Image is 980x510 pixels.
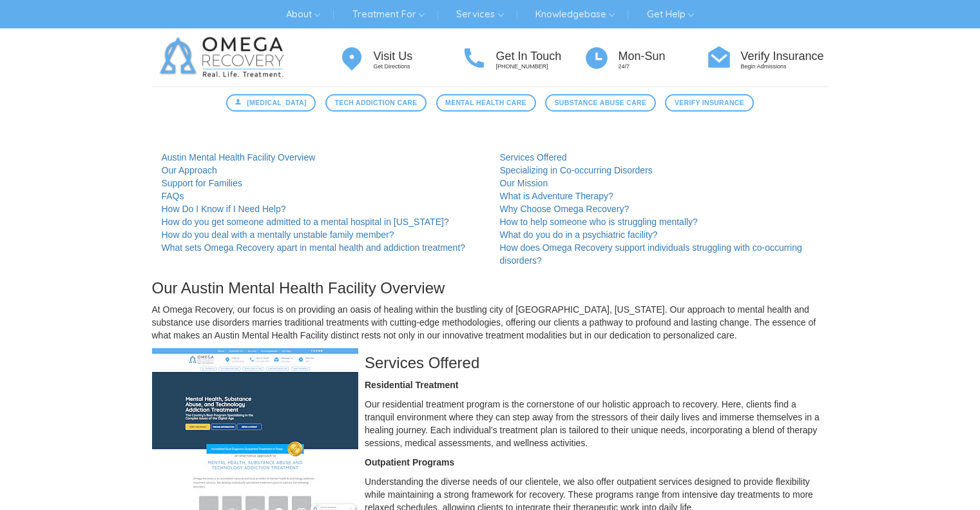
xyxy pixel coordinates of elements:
a: Knowledgebase [526,4,624,25]
a: Why Choose Omega Recovery? [500,204,629,214]
h3: Services Offered [152,355,829,371]
h4: Verify Insurance [741,50,829,63]
strong: Outpatient Programs [365,457,454,467]
p: [PHONE_NUMBER] [496,63,584,71]
a: What do you do in a psychiatric facility? [500,230,658,240]
a: Verify Insurance [665,94,753,112]
a: How do you deal with a mentally unstable family member? [162,230,394,240]
p: 24/7 [619,63,706,71]
a: How do you get someone admitted to a mental hospital in [US_STATE]? [162,217,449,227]
a: How does Omega Recovery support individuals struggling with co-occurring disorders? [500,242,802,266]
strong: Residential Treatment [365,380,459,390]
a: What is Adventure Therapy? [500,191,613,201]
p: Begin Admissions [741,63,829,71]
span: Tech Addiction Care [334,97,417,108]
a: FAQs [162,191,184,201]
a: About [276,4,330,25]
a: Specializing in Co-occurring Disorders [500,165,653,175]
a: How Do I Know if I Need Help? [162,204,286,214]
p: Get Directions [374,63,461,71]
a: Get In Touch [PHONE_NUMBER] [461,44,584,72]
a: Our Mission [500,178,548,188]
a: Tech Addiction Care [325,94,427,112]
a: Substance Abuse Care [545,94,656,112]
a: Our Approach [162,165,217,175]
p: Our residential treatment program is the cornerstone of our holistic approach to recovery. Here, ... [152,398,829,449]
a: [MEDICAL_DATA] [226,94,316,112]
a: Treatment For [343,4,434,25]
span: [MEDICAL_DATA] [247,97,307,108]
a: What sets Omega Recovery apart in mental health and addiction treatment? [162,242,466,253]
h3: Our Austin Mental Health Facility Overview [152,280,829,297]
a: Verify Insurance Begin Admissions [706,44,829,72]
a: Support for Families [162,178,242,188]
a: Services Offered [500,152,567,162]
a: Visit Us Get Directions [339,44,461,72]
span: Substance Abuse Care [555,97,647,108]
h4: Mon-Sun [619,50,706,63]
span: Mental Health Care [445,97,526,108]
h4: Get In Touch [496,50,584,63]
a: Get Help [637,4,704,25]
a: Austin Mental Health Facility Overview [162,152,316,162]
a: How to help someone who is struggling mentally? [500,217,698,227]
img: Omega Recovery [152,28,297,86]
p: At Omega Recovery, our focus is on providing an oasis of healing within the bustling city of [GEO... [152,303,829,342]
a: Services [447,4,513,25]
a: Mental Health Care [436,94,536,112]
span: Verify Insurance [675,97,744,108]
h4: Visit Us [374,50,461,63]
